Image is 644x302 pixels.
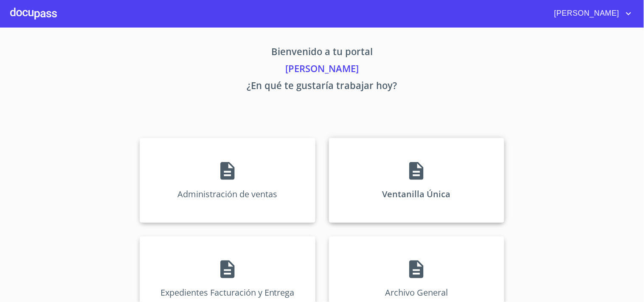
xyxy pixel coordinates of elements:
p: Administración de ventas [177,188,277,200]
p: Bienvenido a tu portal [61,45,584,62]
p: Ventanilla Única [382,188,451,200]
p: Expedientes Facturación y Entrega [160,287,295,298]
span: [PERSON_NAME] [548,7,624,20]
p: ¿En qué te gustaría trabajar hoy? [61,78,584,95]
p: [PERSON_NAME] [61,62,584,78]
button: account of current user [548,7,634,20]
p: Archivo General [385,287,448,298]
